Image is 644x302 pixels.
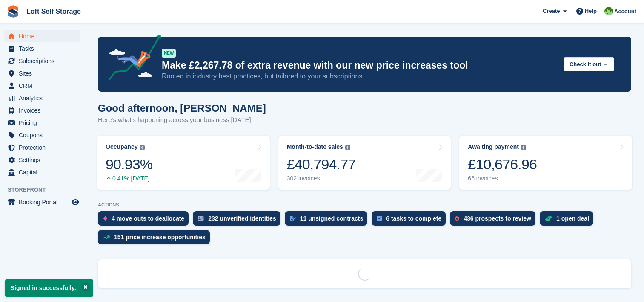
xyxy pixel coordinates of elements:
a: Month-to-date sales £40,794.77 302 invoices [278,136,451,190]
a: 6 tasks to complete [372,211,450,230]
p: Make £2,267.78 of extra revenue with our new price increases tool [162,59,557,72]
div: 4 move outs to deallocate [112,215,184,222]
p: ACTIONS [98,202,631,208]
a: menu [4,196,80,208]
div: 0.41% [DATE] [106,175,152,182]
img: task-75834270c22a3079a89374b754ae025e5fb1db73e45f91037f5363f120a921f8.svg [377,216,382,221]
a: Loft Self Storage [23,4,84,18]
div: 90.93% [106,156,152,173]
span: Create [543,7,560,15]
a: menu [4,166,80,178]
a: Occupancy 90.93% 0.41% [DATE] [97,136,270,190]
a: menu [4,55,80,67]
img: icon-info-grey-7440780725fd019a000dd9b08b2336e03edf1995a4989e88bcd33f0948082b44.svg [521,145,526,150]
span: Coupons [19,129,70,141]
span: CRM [19,80,70,92]
div: NEW [162,49,176,58]
p: Rooted in industry best practices, but tailored to your subscriptions. [162,72,557,81]
img: move_outs_to_deallocate_icon-f764333ba52eb49d3ac5e1228854f67142a1ed5810a6f6cc68b1a99e826820c5.svg [103,216,107,221]
div: Occupancy [106,143,137,151]
button: Check it out → [564,57,614,71]
img: icon-info-grey-7440780725fd019a000dd9b08b2336e03edf1995a4989e88bcd33f0948082b44.svg [345,145,350,150]
span: Tasks [19,43,70,55]
span: Invoices [19,105,70,116]
a: menu [4,105,80,116]
span: Subscriptions [19,55,70,67]
a: Awaiting payment £10,676.96 66 invoices [459,136,632,190]
span: Protection [19,142,70,154]
img: price_increase_opportunities-93ffe204e8149a01c8c9dc8f82e8f89637d9d84a8eef4429ea346261dce0b2c0.svg [103,235,110,239]
div: 11 unsigned contracts [300,215,364,222]
div: Awaiting payment [468,143,519,151]
a: 4 move outs to deallocate [98,211,193,230]
span: Pricing [19,117,70,129]
div: 151 price increase opportunities [114,234,206,241]
img: deal-1b604bf984904fb50ccaf53a9ad4b4a5d6e5aea283cecdc64d6e3604feb123c2.svg [545,215,552,221]
img: James Johnson [604,7,613,15]
div: 232 unverified identities [208,215,276,222]
div: 66 invoices [468,175,537,182]
a: menu [4,43,80,55]
a: menu [4,80,80,92]
p: Here's what's happening across your business [DATE] [98,115,266,125]
a: menu [4,67,80,79]
span: Home [19,30,70,42]
a: 232 unverified identities [193,211,285,230]
a: 11 unsigned contracts [285,211,372,230]
span: Capital [19,166,70,178]
a: 436 prospects to review [450,211,540,230]
a: menu [4,117,80,129]
div: 302 invoices [287,175,356,182]
a: Preview store [70,197,80,207]
div: 6 tasks to complete [386,215,441,222]
span: Analytics [19,92,70,104]
div: Month-to-date sales [287,143,343,151]
span: Sites [19,67,70,79]
a: menu [4,129,80,141]
img: verify_identity-adf6edd0f0f0b5bbfe63781bf79b02c33cf7c696d77639b501bdc392416b5a36.svg [198,216,204,221]
div: 1 open deal [556,215,589,222]
img: stora-icon-8386f47178a22dfd0bd8f6a31ec36ba5ce8667c1dd55bd0f319d3a0aa187defe.svg [7,5,20,18]
p: Signed in successfully. [5,279,93,297]
a: menu [4,154,80,166]
a: 1 open deal [540,211,598,230]
span: Account [614,7,636,16]
div: £10,676.96 [468,156,537,173]
a: menu [4,92,80,104]
span: Storefront [8,186,85,194]
span: Help [585,7,597,15]
a: 151 price increase opportunities [98,230,214,249]
img: icon-info-grey-7440780725fd019a000dd9b08b2336e03edf1995a4989e88bcd33f0948082b44.svg [140,145,145,150]
img: price-adjustments-announcement-icon-8257ccfd72463d97f412b2fc003d46551f7dbcb40ab6d574587a9cd5c0d94... [102,35,161,83]
a: menu [4,30,80,42]
div: £40,794.77 [287,156,356,173]
img: prospect-51fa495bee0391a8d652442698ab0144808aea92771e9ea1ae160a38d050c398.svg [455,216,459,221]
h1: Good afternoon, [PERSON_NAME] [98,102,266,114]
span: Settings [19,154,70,166]
span: Booking Portal [19,196,70,208]
img: contract_signature_icon-13c848040528278c33f63329250d36e43548de30e8caae1d1a13099fd9432cc5.svg [290,216,296,221]
a: menu [4,142,80,154]
div: 436 prospects to review [464,215,531,222]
